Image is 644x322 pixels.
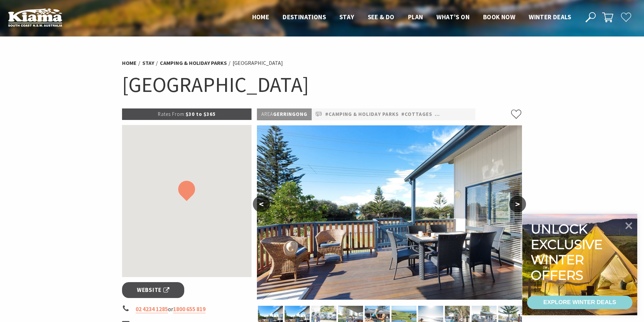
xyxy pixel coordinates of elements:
[252,13,269,21] span: Home
[173,305,206,313] a: 1800 655 819
[8,8,62,27] img: Kiama Logo
[531,221,605,283] div: Unlock exclusive winter offers
[158,111,186,117] span: Rates From:
[527,296,633,309] a: EXPLORE WINTER DEALS
[122,305,252,314] li: or
[408,13,423,21] span: Plan
[233,59,283,68] li: [GEOGRAPHIC_DATA]
[483,13,515,21] span: Book now
[122,59,137,67] a: Home
[339,13,354,21] span: Stay
[261,111,273,117] span: Area
[160,59,227,67] a: Camping & Holiday Parks
[245,12,578,23] nav: Main Menu
[325,110,399,119] a: #Camping & Holiday Parks
[122,71,522,98] h1: [GEOGRAPHIC_DATA]
[283,13,326,21] span: Destinations
[368,13,395,21] span: See & Do
[401,110,432,119] a: #Cottages
[137,286,169,295] span: Website
[253,196,270,212] button: <
[257,108,312,120] p: Gerringong
[509,196,526,212] button: >
[543,296,616,309] div: EXPLORE WINTER DEALS
[142,59,154,67] a: Stay
[435,110,474,119] a: #Pet Friendly
[529,13,571,21] span: Winter Deals
[122,282,185,298] a: Website
[257,125,522,300] img: Cabin deck at Werri Beach Holiday Park
[436,13,470,21] span: What’s On
[122,108,252,120] p: $30 to $365
[136,305,168,313] a: 02 4234 1285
